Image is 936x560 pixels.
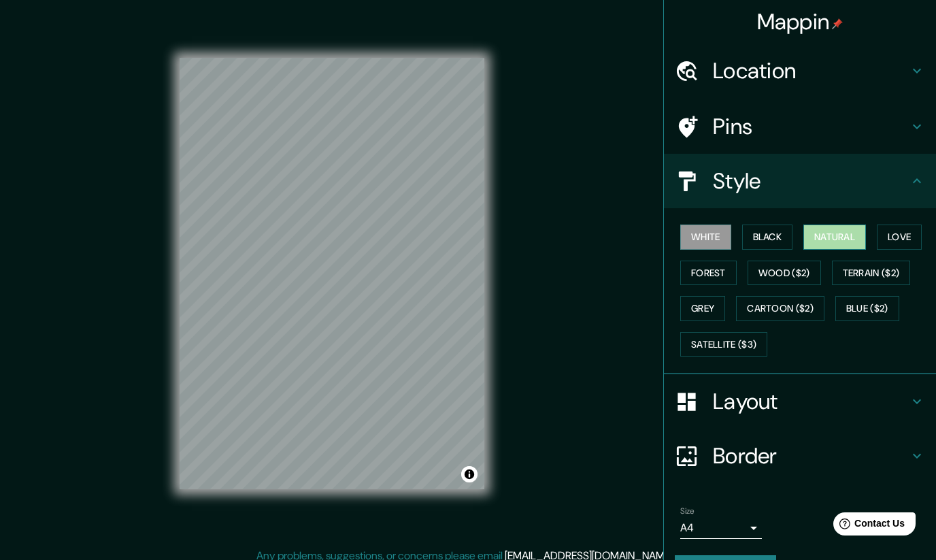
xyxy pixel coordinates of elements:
[680,261,737,286] button: Forest
[664,154,936,208] div: Style
[832,18,843,29] img: pin-icon.png
[180,58,484,489] canvas: Map
[835,296,899,321] button: Blue ($2)
[713,113,909,140] h4: Pins
[713,167,909,195] h4: Style
[736,296,824,321] button: Cartoon ($2)
[803,225,866,250] button: Natural
[680,296,725,321] button: Grey
[664,44,936,98] div: Location
[748,261,821,286] button: Wood ($2)
[742,225,793,250] button: Black
[713,388,909,415] h4: Layout
[664,99,936,154] div: Pins
[757,8,843,35] h4: Mappin
[680,506,695,517] label: Size
[832,261,911,286] button: Terrain ($2)
[877,225,922,250] button: Love
[713,442,909,470] h4: Border
[461,466,478,482] button: Toggle attribution
[680,332,767,357] button: Satellite ($3)
[664,429,936,483] div: Border
[664,374,936,429] div: Layout
[680,517,762,539] div: A4
[680,225,731,250] button: White
[815,507,921,545] iframe: Help widget launcher
[713,57,909,84] h4: Location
